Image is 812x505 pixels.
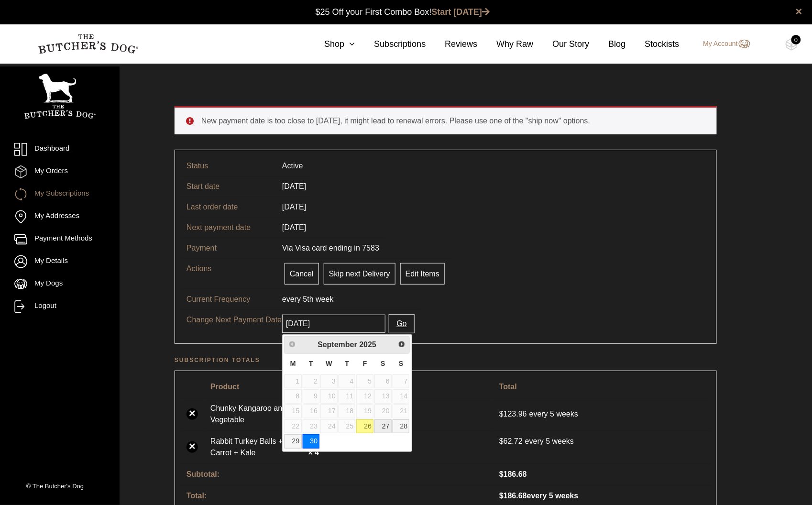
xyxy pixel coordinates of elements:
[400,263,445,285] a: Edit Items
[187,314,282,326] p: Change Next Payment Date
[187,294,282,305] p: Current Frequency
[276,176,312,197] td: [DATE]
[14,300,105,313] a: Logout
[399,360,404,367] span: Sunday
[381,360,385,367] span: Saturday
[316,295,333,303] span: week
[290,360,296,367] span: Monday
[499,437,504,445] span: $
[282,244,379,252] span: Via Visa card ending in 7583
[426,38,477,51] a: Reviews
[201,115,702,127] li: New payment date is too close to [DATE], it might lead to renewal errors. Please use one of the "...
[395,338,409,351] a: Next
[14,143,105,156] a: Dashboard
[398,340,406,348] span: Next
[494,398,711,430] td: every 5 weeks
[14,210,105,223] a: My Addresses
[181,156,276,176] td: Status
[499,410,529,418] span: 123.96
[499,492,504,500] span: $
[181,464,493,484] th: Subtotal:
[494,377,711,397] th: Total
[694,38,750,50] a: My Account
[181,258,276,289] td: Actions
[796,6,802,17] a: close
[786,38,798,51] img: TBD_Cart-Empty.png
[14,255,105,268] a: My Details
[355,38,426,51] a: Subscriptions
[14,188,105,201] a: My Subscriptions
[494,431,711,451] td: every 5 weeks
[210,403,306,426] a: Chunky Kangaroo and Vegetable
[305,38,355,51] a: Shop
[181,217,276,238] td: Next payment date
[326,360,332,367] span: Wednesday
[590,38,626,51] a: Blog
[499,492,527,500] span: 186.68
[210,436,306,459] a: Rabbit Turkey Balls + Carrot + Kale
[14,233,105,246] a: Payment Methods
[285,434,302,448] a: 29
[303,434,320,448] a: 30
[276,197,312,217] td: [DATE]
[308,449,319,457] strong: × 4
[345,360,349,367] span: Thursday
[205,377,493,397] th: Product
[187,441,198,453] a: ×
[14,165,105,178] a: My Orders
[285,263,319,285] a: Cancel
[626,38,680,51] a: Stockists
[181,176,276,197] td: Start date
[318,340,357,349] span: September
[499,470,527,478] span: 186.68
[187,408,198,420] a: ×
[499,436,525,447] span: 62.72
[393,419,410,433] a: 28
[324,263,395,285] a: Skip next Delivery
[363,360,367,367] span: Friday
[499,410,504,418] span: $
[356,419,373,433] a: 26
[276,156,309,176] td: Active
[282,295,314,303] span: every 5th
[791,35,801,44] div: 0
[181,197,276,217] td: Last order date
[309,360,313,367] span: Tuesday
[432,7,490,17] a: Start [DATE]
[478,38,534,51] a: Why Raw
[276,217,312,238] td: [DATE]
[181,238,276,258] td: Payment
[534,38,590,51] a: Our Story
[389,314,414,333] button: Go
[359,340,376,349] span: 2025
[24,74,96,119] img: TBD_Portrait_Logo_White.png
[499,470,504,478] span: $
[14,278,105,291] a: My Dogs
[374,419,392,433] a: 27
[175,355,717,365] h2: Subscription totals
